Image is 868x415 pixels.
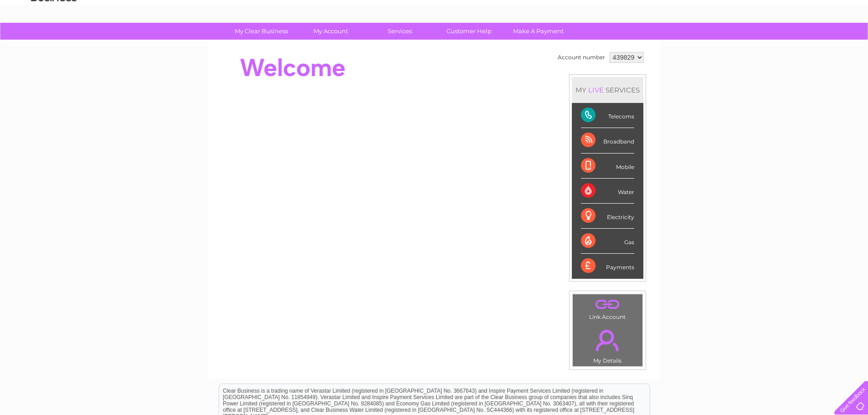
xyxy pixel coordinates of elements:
div: Electricity [581,204,634,229]
td: My Details [572,322,643,367]
a: Log out [838,39,859,46]
a: Water [708,39,725,46]
a: Blog [789,39,802,46]
img: logo.png [31,24,77,51]
div: Clear Business is a trading name of Verastar Limited (registered in [GEOGRAPHIC_DATA] No. 3667643... [219,5,650,44]
a: Energy [730,39,750,46]
div: Mobile [581,154,634,179]
a: Make A Payment [501,23,576,40]
div: Payments [581,254,634,278]
a: . [575,324,640,356]
a: My Clear Business [224,23,299,40]
div: Broadband [581,128,634,153]
div: Gas [581,229,634,254]
a: My Account [293,23,368,40]
td: Account number [555,50,607,65]
div: LIVE [586,86,606,94]
div: Telecoms [581,103,634,128]
div: MY SERVICES [572,77,643,103]
a: . [575,297,640,313]
div: Water [581,179,634,204]
a: 0333 014 3131 [696,5,759,16]
a: Customer Help [431,23,507,40]
a: Telecoms [756,39,783,46]
td: Link Account [572,294,643,323]
a: Contact [807,39,830,46]
a: Services [362,23,437,40]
